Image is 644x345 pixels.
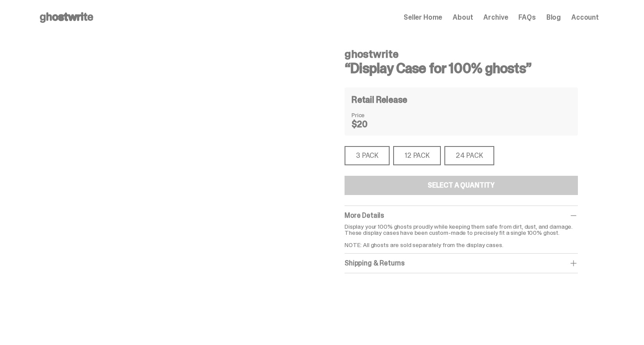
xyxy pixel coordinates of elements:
[546,14,561,21] a: Blog
[352,120,395,129] dd: $20
[345,223,578,248] p: Display your 100% ghosts proudly while keeping them safe from dirt, dust, and damage. These displ...
[345,176,578,195] button: Select a Quantity
[345,259,578,268] div: Shipping & Returns
[345,211,384,220] span: More Details
[518,14,535,21] a: FAQs
[453,14,473,21] a: About
[345,49,578,59] h4: ghostwrite
[444,146,494,165] div: 24 PACK
[352,95,407,104] h4: Retail Release
[352,112,395,118] dt: Price
[404,14,442,21] a: Seller Home
[571,14,599,21] a: Account
[345,146,390,165] div: 3 PACK
[345,61,578,75] h3: “Display Case for 100% ghosts”
[483,14,508,21] a: Archive
[393,146,441,165] div: 12 PACK
[428,182,495,189] div: Select a Quantity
